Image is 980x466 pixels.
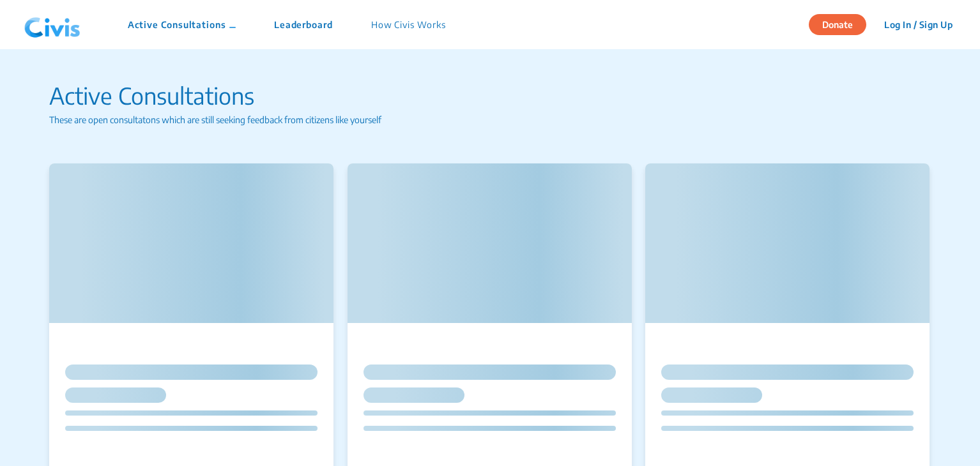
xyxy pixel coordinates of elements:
img: navlogo.png [19,6,86,44]
p: Active Consultations [49,79,931,113]
p: Leaderboard [274,18,333,31]
p: How Civis Works [371,18,446,31]
p: These are open consultatons which are still seeking feedback from citizens like yourself [49,113,931,126]
button: Donate [809,14,866,35]
button: Log In / Sign Up [876,15,961,34]
p: Active Consultations [128,18,236,31]
a: Donate [809,17,876,30]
